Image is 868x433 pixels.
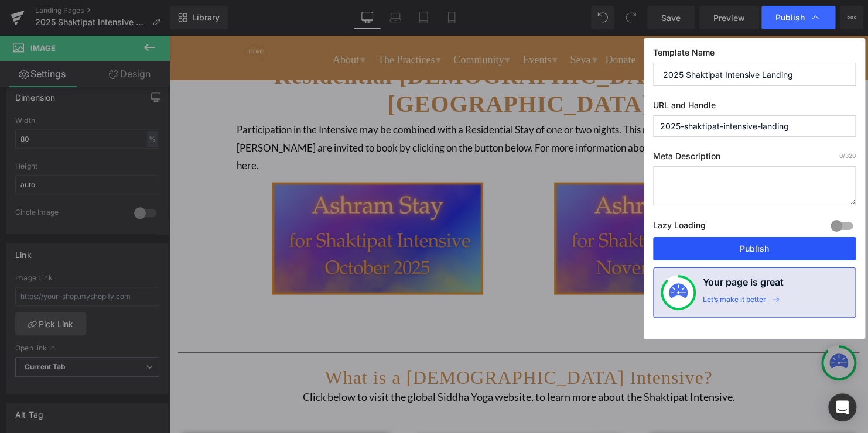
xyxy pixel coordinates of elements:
[775,12,805,23] span: Publish
[653,237,856,260] button: Publish
[653,151,856,166] label: Meta Description
[839,152,856,159] span: /320
[828,393,856,421] div: Open Intercom Messenger
[703,295,766,310] div: Let’s make it better
[653,218,706,237] label: Lazy Loading
[105,28,594,82] span: Residential [DEMOGRAPHIC_DATA] Stay in [GEOGRAPHIC_DATA]
[653,100,856,115] label: URL and Handle
[839,152,843,159] span: 0
[9,333,690,352] h1: What is a [DEMOGRAPHIC_DATA] Intensive?
[9,352,690,371] p: Click below to visit the global Siddha Yoga website, to learn more about the Shaktipat Intensive.
[669,283,688,302] img: onboarding-status.svg
[67,88,611,136] span: Participation in the Intensive may be combined with a Residential Stay of one or two nights. This...
[653,47,856,63] label: Template Name
[703,275,784,295] h4: Your page is great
